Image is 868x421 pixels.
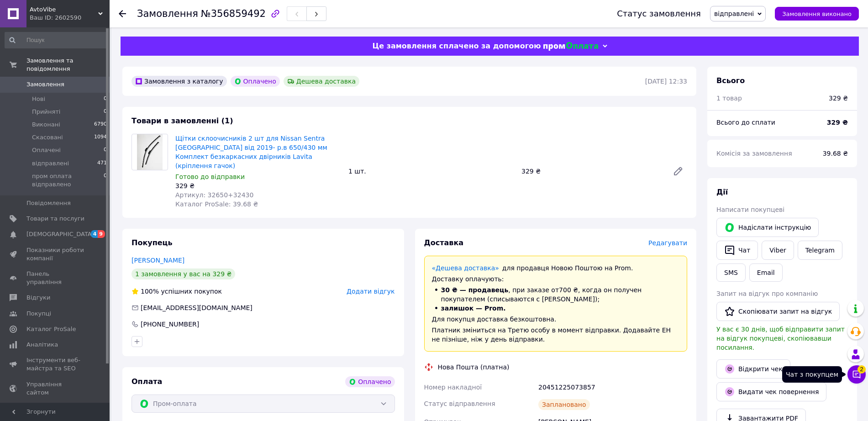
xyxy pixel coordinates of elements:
[716,218,819,237] button: Надіслати інструкцію
[119,9,126,18] div: Повернутися назад
[26,57,110,73] span: Замовлення та повідомлення
[432,264,499,272] a: «Дешева доставка»
[669,162,687,180] a: Редагувати
[26,270,84,286] span: Панель управління
[140,320,200,329] div: [PHONE_NUMBER]
[132,257,184,264] a: [PERSON_NAME]
[716,290,818,297] span: Запит на відгук про компанію
[823,150,848,157] span: 39.68 ₴
[284,76,359,87] div: Дешева доставка
[26,380,84,397] span: Управління сайтом
[231,76,280,87] div: Оплачено
[716,119,775,126] span: Всього до сплати
[5,32,108,48] input: Пошук
[26,325,76,333] span: Каталог ProSale
[441,286,509,294] span: 30 ₴ — продавець
[716,188,728,196] span: Дії
[32,121,60,129] span: Виконані
[30,5,98,14] span: AvtoVibe
[782,11,852,17] span: Замовлення виконано
[137,134,162,170] img: Щітки склоочисників 2 шт для Nissan Sentra USA від 2019- р.в 650/430 мм Комплект безкаркасних дві...
[847,365,866,384] button: Чат з покупцем2
[132,238,173,247] span: Покупець
[716,241,758,260] button: Чат
[857,365,866,374] span: 2
[518,165,665,178] div: 329 ₴
[432,315,680,324] div: Для покупця доставка безкоштовна.
[424,238,464,247] span: Доставка
[716,95,742,102] span: 1 товар
[716,150,792,157] span: Комісія за замовлення
[32,146,61,154] span: Оплачені
[104,172,107,189] span: 0
[26,246,84,263] span: Показники роботи компанії
[104,108,107,116] span: 0
[537,379,689,395] div: 20451225073857
[432,274,680,284] div: Доставку оплачують:
[26,356,84,373] span: Інструменти веб-майстра та SEO
[201,8,266,19] span: №356859492
[94,133,107,142] span: 1094
[543,42,598,51] img: evopay logo
[26,310,51,318] span: Покупці
[714,10,754,17] span: відправлені
[345,165,518,178] div: 1 шт.
[175,191,253,199] span: Артикул: 32650+32430
[175,181,341,190] div: 329 ₴
[716,206,784,213] span: Написати покупцеві
[648,239,687,247] span: Редагувати
[432,326,680,344] div: Платник зміниться на Третю особу в момент відправки. Додавайте ЕН не пізніше, ніж у день відправки.
[26,215,84,223] span: Товари та послуги
[26,294,50,302] span: Відгуки
[175,200,258,208] span: Каталог ProSale: 39.68 ₴
[32,95,45,103] span: Нові
[716,359,790,379] a: Відкрити чек
[132,116,233,125] span: Товари в замовленні (1)
[132,377,162,386] span: Оплата
[372,42,541,50] span: Це замовлення сплачено за допомогою
[827,119,848,126] b: 329 ₴
[617,9,701,18] div: Статус замовлення
[141,288,159,295] span: 100%
[762,241,794,260] a: Viber
[538,399,590,410] div: Заплановано
[30,14,110,22] div: Ваш ID: 2602590
[775,7,859,21] button: Замовлення виконано
[175,135,327,169] a: Щітки склоочисників 2 шт для Nissan Sentra [GEOGRAPHIC_DATA] від 2019- р.в 650/430 мм Комплект бе...
[432,285,680,304] li: , при заказе от 700 ₴ , когда он получен покупателем (списываются с [PERSON_NAME]);
[432,263,680,273] div: для продавця Новою Поштою на Prom.
[104,146,107,154] span: 0
[32,108,60,116] span: Прийняті
[829,94,848,103] div: 329 ₴
[798,241,842,260] a: Telegram
[97,159,107,168] span: 471
[26,199,71,207] span: Повідомлення
[436,363,512,372] div: Нова Пошта (платна)
[91,230,98,238] span: 4
[26,341,58,349] span: Аналітика
[716,76,745,85] span: Всього
[716,382,826,401] button: Видати чек повернення
[716,263,746,282] button: SMS
[345,376,395,387] div: Оплачено
[98,230,105,238] span: 9
[141,304,253,311] span: [EMAIL_ADDRESS][DOMAIN_NAME]
[32,172,104,189] span: пром оплата відправлено
[132,268,235,279] div: 1 замовлення у вас на 329 ₴
[26,80,64,89] span: Замовлення
[175,173,245,180] span: Готово до відправки
[716,326,845,351] span: У вас є 30 днів, щоб відправити запит на відгук покупцеві, скопіювавши посилання.
[749,263,783,282] button: Email
[104,95,107,103] span: 0
[132,287,222,296] div: успішних покупок
[424,400,495,407] span: Статус відправлення
[32,133,63,142] span: Скасовані
[645,78,687,85] time: [DATE] 12:33
[782,366,842,383] div: Чат з покупцем
[441,305,506,312] span: залишок — Prom.
[424,384,482,391] span: Номер накладної
[716,302,840,321] button: Скопіювати запит на відгук
[32,159,69,168] span: відправлені
[347,288,395,295] span: Додати відгук
[137,8,198,19] span: Замовлення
